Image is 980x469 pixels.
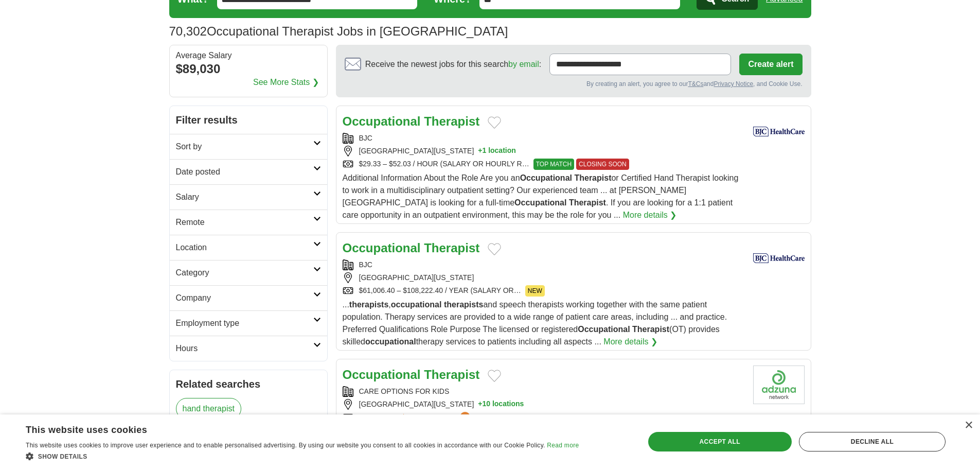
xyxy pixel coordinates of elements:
[343,368,421,381] strong: Occupational
[424,114,479,128] strong: Therapist
[478,146,482,157] span: +
[508,60,539,68] a: by email
[170,184,327,210] a: Salary
[632,325,669,334] strong: Therapist
[170,235,327,260] a: Location
[648,432,792,451] div: Accept all
[176,60,321,78] div: $89,030
[401,413,431,421] span: $130,669
[169,24,508,38] h1: Occupational Therapist Jobs in [GEOGRAPHIC_DATA]
[574,173,611,182] strong: Therapist
[753,112,805,151] img: BJC HealthCare logo
[514,198,566,207] strong: Occupational
[576,159,629,170] span: CLOSING SOON
[603,336,657,348] a: More details ❯
[965,422,972,429] div: Close
[343,173,739,219] span: Additional Information About the Role Are you an or Certified Hand Therapist looking to work in a...
[170,134,327,159] a: Sort by
[569,198,606,207] strong: Therapist
[343,241,421,255] strong: Occupational
[359,412,473,423] a: ESTIMATED:$130,669per year?
[359,134,372,142] a: BJC
[359,260,372,269] a: BJC
[343,114,421,128] strong: Occupational
[170,106,327,134] h2: Filter results
[343,300,727,346] span: ... , and speech therapists working together with the same patient population. Therapy services a...
[176,191,313,203] h2: Salary
[488,370,501,382] button: Add to favorite jobs
[478,399,524,410] button: +10 locations
[176,241,313,254] h2: Location
[170,260,327,285] a: Category
[176,141,313,153] h2: Sort by
[343,114,480,128] a: Occupational Therapist
[176,342,313,355] h2: Hours
[753,239,805,277] img: BJC HealthCare logo
[488,243,501,255] button: Add to favorite jobs
[170,285,327,310] a: Company
[343,241,480,255] a: Occupational Therapist
[176,398,241,420] a: hand therapist
[343,272,745,283] div: [GEOGRAPHIC_DATA][US_STATE]
[26,451,579,461] div: Show details
[176,317,313,329] h2: Employment type
[176,267,313,279] h2: Category
[343,368,480,381] a: Occupational Therapist
[176,292,313,304] h2: Company
[547,442,579,449] a: Read more, opens a new window
[38,453,87,460] span: Show details
[26,421,553,436] div: This website uses cookies
[365,337,416,346] strong: occupational
[444,300,483,309] strong: therapists
[343,386,745,397] div: CARE OPTIONS FOR KIDS
[365,58,541,71] span: Receive the newest jobs for this search :
[170,210,327,235] a: Remote
[714,80,753,88] a: Privacy Notice
[176,166,313,178] h2: Date posted
[343,146,745,157] div: [GEOGRAPHIC_DATA][US_STATE]
[623,209,677,221] a: More details ❯
[343,159,745,170] div: $29.33 – $52.03 / HOUR (SALARY OR HOURLY R…
[460,412,470,422] span: ?
[170,310,327,336] a: Employment type
[799,432,946,451] div: Decline all
[176,376,321,392] h2: Related searches
[170,159,327,184] a: Date posted
[253,76,319,89] a: See More Stats ❯
[739,54,802,75] button: Create alert
[688,80,703,88] a: T&Cs
[176,216,313,229] h2: Remote
[424,368,479,381] strong: Therapist
[533,159,574,170] span: TOP MATCH
[478,146,516,157] button: +1 location
[176,51,321,60] div: Average Salary
[343,285,745,297] div: $61,006.40 – $108,222.40 / YEAR (SALARY OR…
[753,366,805,404] img: Company logo
[525,285,545,297] span: NEW
[26,442,545,449] span: This website uses cookies to improve user experience and to enable personalised advertising. By u...
[520,173,572,182] strong: Occupational
[349,300,388,309] strong: therapists
[170,336,327,361] a: Hours
[578,325,630,334] strong: Occupational
[488,116,501,129] button: Add to favorite jobs
[478,399,482,410] span: +
[345,79,803,89] div: By creating an alert, you agree to our and , and Cookie Use.
[391,300,442,309] strong: occupational
[169,22,207,41] span: 70,302
[343,399,745,410] div: [GEOGRAPHIC_DATA][US_STATE]
[424,241,479,255] strong: Therapist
